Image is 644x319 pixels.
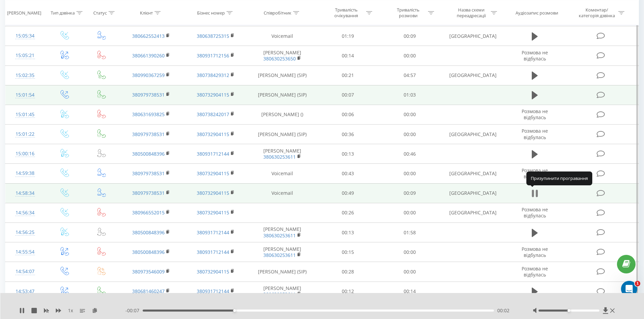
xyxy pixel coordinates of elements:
[248,65,317,85] td: [PERSON_NAME] (SIP)
[12,245,38,259] div: 14:55:54
[440,125,505,144] td: [GEOGRAPHIC_DATA]
[248,282,317,301] td: [PERSON_NAME]
[522,246,548,258] span: Розмова не відбулась
[233,309,236,312] div: Accessibility label
[132,111,165,117] a: 380631693825
[132,33,165,39] a: 380662552413
[379,164,441,183] td: 00:00
[248,164,317,183] td: Voicemail
[522,108,548,121] span: Розмова не відбулась
[132,268,165,275] a: 380973546009
[379,65,441,85] td: 04:57
[379,105,441,124] td: 00:00
[12,187,38,200] div: 14:58:34
[379,144,441,164] td: 00:46
[317,262,379,282] td: 00:28
[248,242,317,262] td: [PERSON_NAME]
[317,242,379,262] td: 00:15
[197,151,229,157] a: 380931712144
[197,52,229,59] a: 380931712156
[197,131,229,137] a: 380732904115
[379,262,441,282] td: 00:00
[12,88,38,102] div: 15:01:54
[317,144,379,164] td: 00:13
[379,26,441,46] td: 00:09
[379,203,441,222] td: 00:00
[197,33,229,39] a: 380638725315
[317,105,379,124] td: 00:06
[12,265,38,278] div: 14:54:07
[317,183,379,203] td: 00:49
[132,190,165,196] a: 380979738531
[132,151,165,157] a: 380500848396
[197,268,229,275] a: 380732904115
[132,288,165,294] a: 380681460247
[132,131,165,137] a: 380979738531
[379,223,441,242] td: 01:58
[317,223,379,242] td: 00:13
[197,190,229,196] a: 380732904115
[248,85,317,105] td: [PERSON_NAME] (SIP)
[12,147,38,160] div: 15:00:16
[197,72,229,78] a: 380738429312
[263,232,296,239] a: 380630253611
[497,307,509,314] span: 00:02
[621,281,637,297] iframe: Intercom live chat
[522,128,548,140] span: Розмова не відбулась
[132,229,165,236] a: 380500848396
[379,85,441,105] td: 01:03
[263,154,296,160] a: 380630253611
[264,10,291,16] div: Співробітник
[317,125,379,144] td: 00:36
[263,291,296,297] a: 380630253611
[12,285,38,298] div: 14:53:47
[248,262,317,282] td: [PERSON_NAME] (SIP)
[522,167,548,180] span: Розмова не відбулась
[197,10,225,16] div: Бізнес номер
[328,7,364,19] div: Тривалість очікування
[12,29,38,43] div: 15:05:34
[68,307,73,314] span: 1 x
[132,91,165,98] a: 380979738531
[197,249,229,255] a: 380931712144
[390,7,426,19] div: Тривалість розмови
[132,249,165,255] a: 380500848396
[379,183,441,203] td: 00:09
[263,55,296,62] a: 380630253650
[522,49,548,62] span: Розмова не відбулась
[248,223,317,242] td: [PERSON_NAME]
[12,167,38,180] div: 14:59:38
[132,209,165,216] a: 380966552015
[248,183,317,203] td: Voicemail
[125,307,143,314] span: - 00:07
[7,10,41,16] div: [PERSON_NAME]
[440,203,505,222] td: [GEOGRAPHIC_DATA]
[12,49,38,62] div: 15:05:21
[522,206,548,219] span: Розмова не відбулась
[248,105,317,124] td: [PERSON_NAME] ()
[197,111,229,117] a: 380738242017
[263,252,296,258] a: 380630253611
[516,10,558,16] div: Аудіозапис розмови
[132,170,165,177] a: 380979738531
[248,26,317,46] td: Voicemail
[440,183,505,203] td: [GEOGRAPHIC_DATA]
[197,288,229,294] a: 380931712144
[248,125,317,144] td: [PERSON_NAME] (SIP)
[93,10,107,16] div: Статус
[317,46,379,65] td: 00:14
[577,7,617,19] div: Коментар/категорія дзвінка
[440,26,505,46] td: [GEOGRAPHIC_DATA]
[197,170,229,177] a: 380732904115
[248,46,317,65] td: [PERSON_NAME]
[526,171,592,185] div: Призупинити програвання
[568,309,570,312] div: Accessibility label
[379,242,441,262] td: 00:00
[379,282,441,301] td: 00:14
[12,206,38,219] div: 14:56:34
[453,7,489,19] div: Назва схеми переадресації
[440,164,505,183] td: [GEOGRAPHIC_DATA]
[197,91,229,98] a: 380732904115
[12,128,38,141] div: 15:01:22
[317,282,379,301] td: 00:12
